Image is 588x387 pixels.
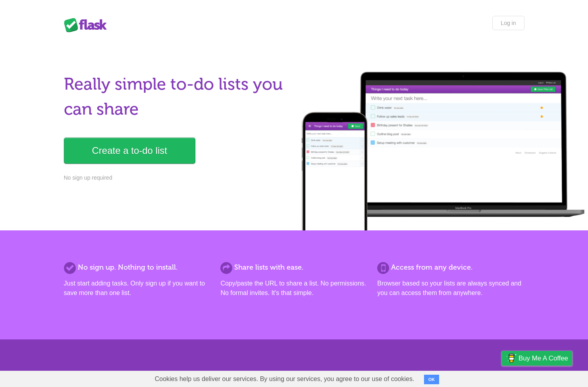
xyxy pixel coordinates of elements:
h2: No sign up. Nothing to install. [64,262,211,273]
p: Copy/paste the URL to share a list. No permissions. No formal invites. It's that simple. [220,279,367,298]
div: Flask Lists [64,18,112,32]
h2: Share lists with ease. [220,262,367,273]
p: No sign up required [64,174,289,182]
a: Log in [492,16,524,30]
h2: Access from any device. [377,262,524,273]
h1: Really simple to-do lists you can share [64,72,289,122]
span: Buy me a coffee [519,351,568,365]
p: Just start adding tasks. Only sign up if you want to save more than one list. [64,279,211,298]
span: Cookies help us deliver our services. By using our services, you agree to our use of cookies. [147,371,422,387]
a: Create a to-do list [64,138,195,164]
img: Buy me a coffee [506,351,517,365]
button: OK [424,375,440,384]
a: Buy me a coffee [502,351,572,366]
p: Browser based so your lists are always synced and you can access them from anywhere. [377,279,524,298]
